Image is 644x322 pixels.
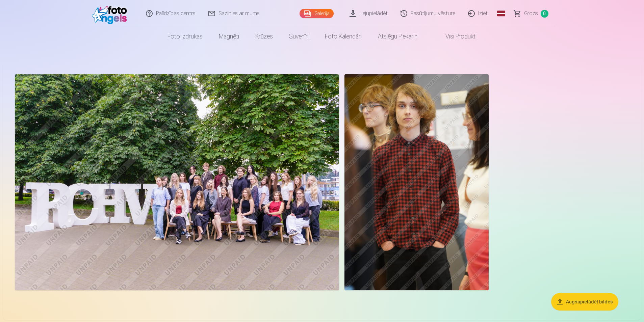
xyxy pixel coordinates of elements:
a: Galerija [300,9,334,18]
a: Suvenīri [281,27,317,46]
span: 0 [541,10,548,18]
a: Atslēgu piekariņi [370,27,427,46]
a: Foto izdrukas [159,27,211,46]
a: Krūzes [247,27,281,46]
a: Magnēti [211,27,247,46]
a: Visi produkti [427,27,485,46]
button: Augšupielādēt bildes [551,293,618,311]
img: /fa1 [92,3,131,24]
span: Grozs [524,9,538,18]
a: Foto kalendāri [317,27,370,46]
